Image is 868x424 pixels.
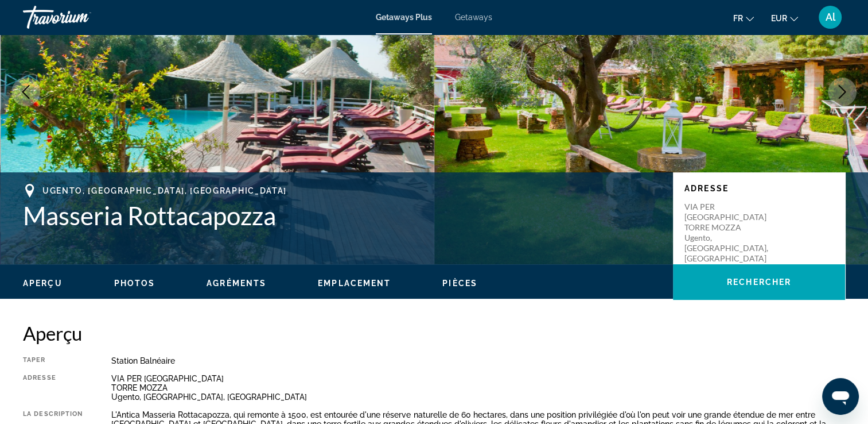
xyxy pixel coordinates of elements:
[23,356,83,365] div: Taper
[684,202,776,264] p: VIA PER [GEOGRAPHIC_DATA] TORRE MOZZA Ugento, [GEOGRAPHIC_DATA], [GEOGRAPHIC_DATA]
[318,278,391,288] button: Emplacement
[455,13,492,22] a: Getaways
[11,78,40,106] button: Previous image
[815,5,845,29] button: User Menu
[111,356,845,365] div: Station balnéaire
[733,10,754,26] button: Change language
[42,186,287,195] span: Ugento, [GEOGRAPHIC_DATA], [GEOGRAPHIC_DATA]
[318,279,391,288] span: Emplacement
[376,13,432,22] a: Getaways Plus
[684,184,834,193] p: Adresse
[23,2,138,32] a: Travorium
[727,277,791,287] span: Rechercher
[207,279,266,288] span: Agréments
[828,78,857,106] button: Next image
[822,378,859,415] iframe: Bouton de lancement de la fenêtre de messagerie
[111,374,845,402] div: VIA PER [GEOGRAPHIC_DATA] TORRE MOZZA Ugento, [GEOGRAPHIC_DATA], [GEOGRAPHIC_DATA]
[771,14,787,23] span: EUR
[114,278,155,288] button: Photos
[23,278,63,288] button: Aperçu
[826,11,835,23] span: Al
[114,279,155,288] span: Photos
[771,10,798,26] button: Change currency
[442,279,477,288] span: Pièces
[23,279,63,288] span: Aperçu
[23,322,845,345] h2: Aperçu
[673,264,845,300] button: Rechercher
[733,14,743,23] span: fr
[23,201,661,230] h1: Masseria Rottacapozza
[23,374,83,402] div: Adresse
[207,278,266,288] button: Agréments
[442,278,477,288] button: Pièces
